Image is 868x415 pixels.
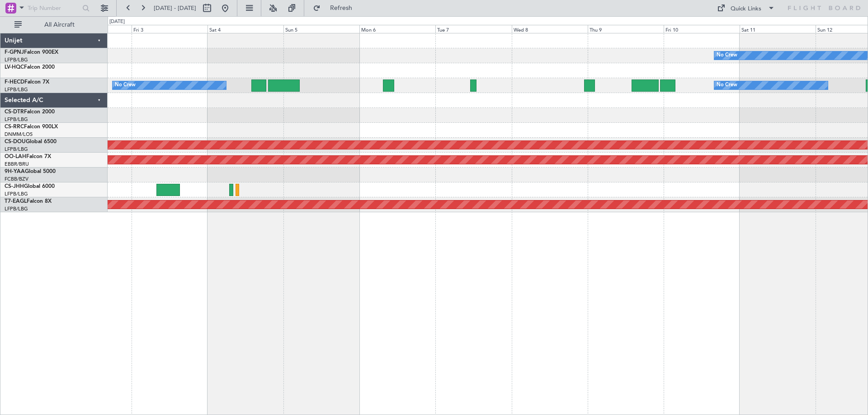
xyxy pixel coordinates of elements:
span: CS-DTR [5,109,24,115]
a: CS-JHHGlobal 6000 [5,184,55,189]
a: OO-LAHFalcon 7X [5,154,51,159]
span: 9H-YAA [5,169,25,174]
a: CS-RRCFalcon 900LX [5,124,58,130]
a: CS-DOUGlobal 6500 [5,139,57,145]
span: F-HECD [5,79,24,85]
a: T7-EAGLFalcon 8X [5,199,52,204]
button: Refresh [309,1,363,15]
div: Mon 6 [359,25,435,33]
a: CS-DTRFalcon 2000 [5,109,55,115]
span: T7-EAGL [5,199,27,204]
a: LV-HQCFalcon 2000 [5,65,55,70]
div: [DATE] [109,18,125,26]
a: LFPB/LBG [5,86,28,93]
div: No Crew [115,79,136,92]
a: DNMM/LOS [5,131,33,138]
div: Sun 5 [283,25,359,33]
a: LFPB/LBG [5,191,28,197]
div: No Crew [717,79,737,92]
a: EBBR/BRU [5,161,29,168]
a: LFPB/LBG [5,205,28,212]
a: LFPB/LBG [5,146,28,153]
span: CS-JHH [5,184,24,189]
div: Tue 7 [435,25,511,33]
span: Refresh [322,5,360,11]
a: LFPB/LBG [5,56,28,63]
div: Fri 3 [132,25,208,33]
button: Quick Links [712,1,779,15]
a: LFPB/LBG [5,116,28,123]
a: 9H-YAAGlobal 5000 [5,169,56,174]
span: CS-DOU [5,139,26,145]
a: FCBB/BZV [5,176,28,182]
button: All Aircraft [10,18,98,32]
div: Sat 4 [208,25,283,33]
div: Wed 8 [512,25,588,33]
div: Sat 11 [740,25,816,33]
span: F-GPNJ [5,50,24,55]
div: No Crew [717,49,737,62]
div: Fri 10 [664,25,740,33]
span: CS-RRC [5,124,24,130]
a: F-HECDFalcon 7X [5,79,49,85]
a: F-GPNJFalcon 900EX [5,50,58,55]
div: Thu 9 [588,25,664,33]
span: [DATE] - [DATE] [154,4,196,12]
span: All Aircraft [24,22,95,28]
span: OO-LAH [5,154,26,159]
span: LV-HQC [5,65,24,70]
div: Quick Links [731,5,761,14]
input: Trip Number [28,1,80,15]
